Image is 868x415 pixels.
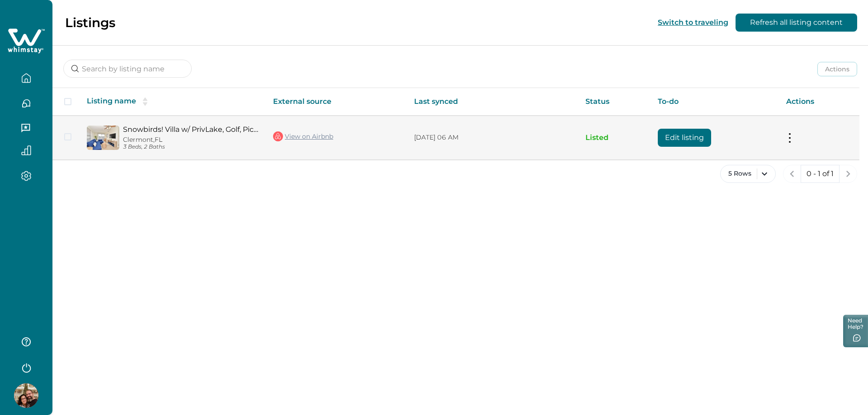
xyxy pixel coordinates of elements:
[585,133,644,142] p: Listed
[801,165,840,183] button: 0 - 1 of 1
[807,169,834,178] p: 0 - 1 of 1
[123,144,259,150] p: 3 Beds, 2 Baths
[266,88,407,116] th: External source
[14,383,38,408] img: Whimstay Host
[63,60,192,78] input: Search by listing name
[87,126,119,150] img: propertyImage_Snowbirds! Villa w/ PrivLake, Golf, Picball, Parks
[80,88,266,116] th: Listing name
[123,125,259,134] a: Snowbirds! Villa w/ PrivLake, Golf, Picball, Parks
[414,133,571,142] p: [DATE] 06 AM
[736,14,857,32] button: Refresh all listing content
[136,97,154,106] button: sorting
[779,88,859,116] th: Actions
[720,165,776,183] button: 5 Rows
[658,129,711,147] button: Edit listing
[839,165,857,183] button: next page
[783,165,801,183] button: previous page
[658,18,728,27] button: Switch to traveling
[407,88,578,116] th: Last synced
[817,62,857,76] button: Actions
[123,136,259,144] p: Clermont, FL
[578,88,651,116] th: Status
[651,88,779,116] th: To-do
[65,15,115,30] p: Listings
[273,131,333,142] a: View on Airbnb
